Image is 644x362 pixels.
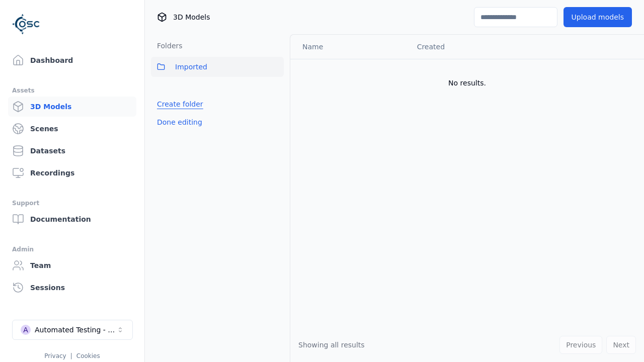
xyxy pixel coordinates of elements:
[12,243,132,255] div: Admin
[173,12,210,22] span: 3D Models
[21,325,31,335] div: A
[175,61,207,73] span: Imported
[35,325,116,335] div: Automated Testing - Playwright
[70,352,72,359] span: |
[8,50,136,70] a: Dashboard
[8,209,136,229] a: Documentation
[76,352,100,359] a: Cookies
[290,35,409,59] th: Name
[563,7,632,27] button: Upload models
[151,113,208,131] button: Done editing
[12,84,132,97] div: Assets
[409,35,530,59] th: Created
[290,59,644,107] td: No results.
[12,197,132,209] div: Support
[8,255,136,276] a: Team
[8,119,136,139] a: Scenes
[12,320,133,340] button: Select a workspace
[151,95,209,113] button: Create folder
[298,341,365,349] span: Showing all results
[157,99,203,109] a: Create folder
[8,141,136,161] a: Datasets
[12,10,40,38] img: Logo
[151,41,183,51] h3: Folders
[8,163,136,183] a: Recordings
[8,97,136,117] a: 3D Models
[8,278,136,298] a: Sessions
[44,352,66,359] a: Privacy
[151,57,284,77] button: Imported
